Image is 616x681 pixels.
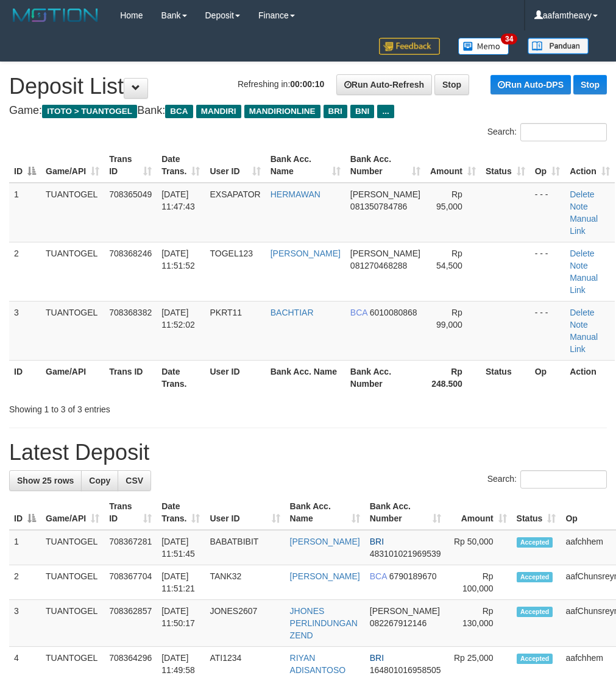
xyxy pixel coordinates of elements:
input: Search: [520,123,607,141]
td: 708367281 [104,530,157,565]
td: Rp 50,000 [446,530,512,565]
td: 708367704 [104,565,157,600]
a: [PERSON_NAME] [290,571,360,581]
th: Bank Acc. Name [266,360,345,395]
a: Run Auto-Refresh [336,74,432,95]
a: BACHTIAR [271,308,314,317]
span: Copy 6790189670 to clipboard [389,571,437,581]
span: Copy 6010080868 to clipboard [370,308,417,317]
th: Bank Acc. Number: activate to sort column ascending [365,495,446,530]
span: Rp 99,000 [436,308,462,330]
th: Amount: activate to sort column ascending [425,148,481,183]
a: Stop [434,74,469,95]
a: CSV [118,470,151,491]
th: Rp 248.500 [425,360,481,395]
td: [DATE] 11:51:21 [157,565,205,600]
span: Accepted [517,537,553,548]
th: Trans ID: activate to sort column ascending [104,495,157,530]
th: Game/API: activate to sort column ascending [41,148,104,183]
strong: 00:00:10 [290,79,324,89]
th: User ID [205,360,265,395]
th: Status [481,360,530,395]
span: [PERSON_NAME] [370,606,440,616]
a: [PERSON_NAME] [290,537,360,546]
span: Copy 164801016958505 to clipboard [370,665,441,675]
span: Copy 082267912146 to clipboard [370,618,427,628]
span: BNI [350,105,374,118]
span: ITOTO > TUANTOGEL [42,105,137,118]
span: 708365049 [109,189,152,199]
td: Rp 100,000 [446,565,512,600]
a: Run Auto-DPS [490,75,571,94]
th: Game/API: activate to sort column ascending [41,495,104,530]
a: Delete [570,249,594,258]
th: Amount: activate to sort column ascending [446,495,512,530]
a: [PERSON_NAME] [271,249,341,258]
td: BABATBIBIT [205,530,285,565]
span: BCA [165,105,193,118]
span: Copy 081350784786 to clipboard [350,202,407,211]
td: JONES2607 [205,600,285,647]
th: Status: activate to sort column ascending [512,495,561,530]
span: Accepted [517,572,553,582]
td: TANK32 [205,565,285,600]
span: Rp 54,500 [436,249,462,270]
a: Manual Link [570,273,598,295]
th: Op: activate to sort column ascending [530,148,565,183]
a: RIYAN ADISANTOSO [290,653,346,675]
span: 708368246 [109,249,152,258]
label: Search: [487,470,607,489]
span: Rp 95,000 [436,189,462,211]
td: [DATE] 11:51:45 [157,530,205,565]
td: TUANTOGEL [41,565,104,600]
label: Search: [487,123,607,141]
span: ... [377,105,394,118]
td: 2 [9,565,41,600]
span: Refreshing in: [238,79,324,89]
td: 708362857 [104,600,157,647]
span: TOGEL123 [210,249,253,258]
a: Delete [570,189,594,199]
th: User ID: activate to sort column ascending [205,495,285,530]
th: Bank Acc. Name: activate to sort column ascending [266,148,345,183]
td: 1 [9,183,41,242]
td: 3 [9,600,41,647]
span: BCA [350,308,367,317]
td: 2 [9,242,41,301]
span: BCA [370,571,387,581]
td: TUANTOGEL [41,183,104,242]
td: - - - [530,183,565,242]
img: panduan.png [528,38,589,54]
a: Manual Link [570,214,598,236]
span: BRI [370,653,384,663]
td: 1 [9,530,41,565]
th: ID: activate to sort column descending [9,495,41,530]
h4: Game: Bank: [9,105,607,117]
span: BRI [370,537,384,546]
span: PKRT11 [210,308,242,317]
span: Accepted [517,607,553,617]
span: Copy [89,476,110,485]
a: Note [570,261,588,270]
th: User ID: activate to sort column ascending [205,148,265,183]
span: [DATE] 11:52:02 [161,308,195,330]
a: HERMAWAN [271,189,320,199]
td: TUANTOGEL [41,242,104,301]
th: ID: activate to sort column descending [9,148,41,183]
span: [PERSON_NAME] [350,189,420,199]
span: 34 [501,34,517,44]
td: TUANTOGEL [41,301,104,360]
th: Op [530,360,565,395]
td: 3 [9,301,41,360]
a: 34 [449,30,519,62]
span: Copy 081270468288 to clipboard [350,261,407,270]
th: Date Trans.: activate to sort column ascending [157,148,205,183]
span: [DATE] 11:51:52 [161,249,195,270]
td: TUANTOGEL [41,600,104,647]
img: Button%20Memo.svg [458,38,509,55]
span: MANDIRIONLINE [244,105,320,118]
a: JHONES PERLINDUNGAN ZEND [290,606,358,640]
input: Search: [520,470,607,489]
img: Feedback.jpg [379,38,440,55]
div: Showing 1 to 3 of 3 entries [9,398,247,415]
